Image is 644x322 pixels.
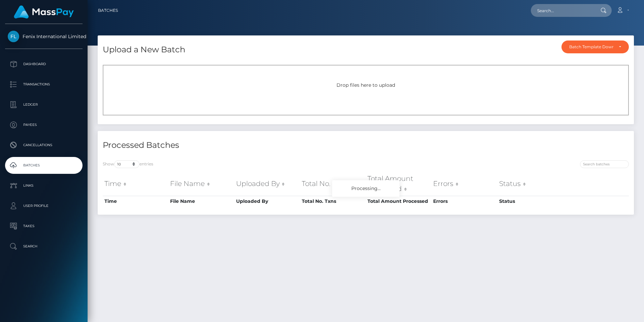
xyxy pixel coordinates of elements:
th: Time [103,172,168,196]
th: Errors [431,172,497,196]
label: Show entries [103,160,153,168]
a: Payees [5,116,83,133]
p: Search [8,241,80,251]
th: Status [497,196,563,207]
a: Links [5,177,83,194]
th: File Name [168,196,234,207]
a: Batches [98,3,118,18]
p: Links [8,181,80,191]
a: Dashboard [5,56,83,73]
th: Total Amount Processed [366,172,431,196]
p: Dashboard [8,59,80,69]
th: Total No. Txns [300,196,366,207]
th: Total Amount Processed [366,196,431,207]
div: Batch Template Download [569,44,613,50]
input: Search batches [580,160,629,168]
img: MassPay Logo [14,5,74,19]
h4: Upload a New Batch [103,44,185,56]
a: Ledger [5,96,83,113]
p: Payees [8,120,80,130]
p: Taxes [8,221,80,231]
th: Time [103,196,168,207]
a: Batches [5,157,83,174]
p: Ledger [8,100,80,110]
select: Showentries [114,160,139,168]
span: Fenix International Limited [5,33,83,39]
th: Status [497,172,563,196]
th: Errors [431,196,497,207]
input: Search... [531,4,594,17]
button: Batch Template Download [561,41,629,53]
a: Cancellations [5,137,83,154]
p: Transactions [8,79,80,89]
th: Uploaded By [234,196,300,207]
th: File Name [168,172,234,196]
p: Batches [8,160,80,170]
a: Transactions [5,76,83,93]
th: Uploaded By [234,172,300,196]
div: Processing... [332,180,399,197]
h4: Processed Batches [103,139,361,151]
img: Fenix International Limited [8,31,19,42]
a: Taxes [5,218,83,235]
th: Total No. Txns [300,172,366,196]
p: Cancellations [8,140,80,150]
a: User Profile [5,197,83,214]
a: Search [5,238,83,255]
span: Drop files here to upload [336,82,395,88]
p: User Profile [8,201,80,211]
